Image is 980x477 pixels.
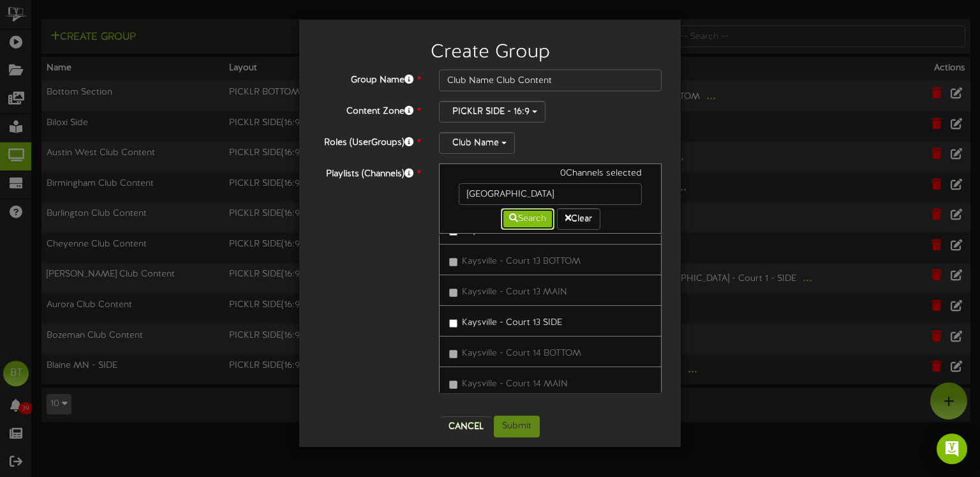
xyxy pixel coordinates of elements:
[494,416,540,437] button: Submit
[309,163,429,181] label: Playlists (Channels)
[449,350,457,358] input: Kaysville - Court 14 BOTTOM
[449,312,562,329] label: Kaysville - Court 13 SIDE
[449,167,651,183] div: 0 Channels selected
[449,381,457,389] input: Kaysville - Court 14 MAIN
[449,319,457,328] input: Kaysville - Court 13 SIDE
[439,70,662,91] input: Channel Group Name
[449,289,457,297] input: Kaysville - Court 13 MAIN
[462,287,567,297] span: Kaysville - Court 13 MAIN
[449,258,457,266] input: Kaysville - Court 13 BOTTOM
[441,416,491,437] button: Cancel
[439,132,515,154] button: Club Name
[318,42,662,63] h2: Create Group
[462,257,581,266] span: Kaysville - Court 13 BOTTOM
[439,101,546,123] button: PICKLR SIDE - 16:9
[459,183,642,205] input: -- Search --
[462,379,568,389] span: Kaysville - Court 14 MAIN
[309,70,429,87] label: Group Name
[462,349,581,358] span: Kaysville - Court 14 BOTTOM
[937,434,967,464] div: Open Intercom Messenger
[309,101,429,118] label: Content Zone
[557,208,600,230] button: Clear
[309,132,429,149] label: Roles (UserGroups)
[501,208,554,230] button: Search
